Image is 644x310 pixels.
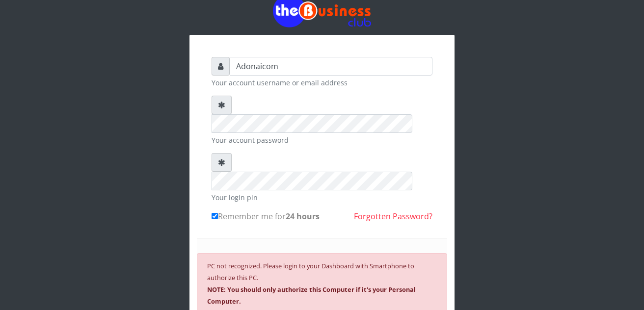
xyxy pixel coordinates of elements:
[354,211,432,222] a: Forgotten Password?
[212,210,320,222] label: Remember me for
[212,135,432,145] small: Your account password
[230,57,432,76] input: Username or email address
[212,213,218,219] input: Remember me for24 hours
[207,285,416,306] b: NOTE: You should only authorize this Computer if it's your Personal Computer.
[286,211,320,222] b: 24 hours
[212,192,432,203] small: Your login pin
[207,261,416,306] small: PC not recognized. Please login to your Dashboard with Smartphone to authorize this PC.
[212,77,432,88] small: Your account username or email address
